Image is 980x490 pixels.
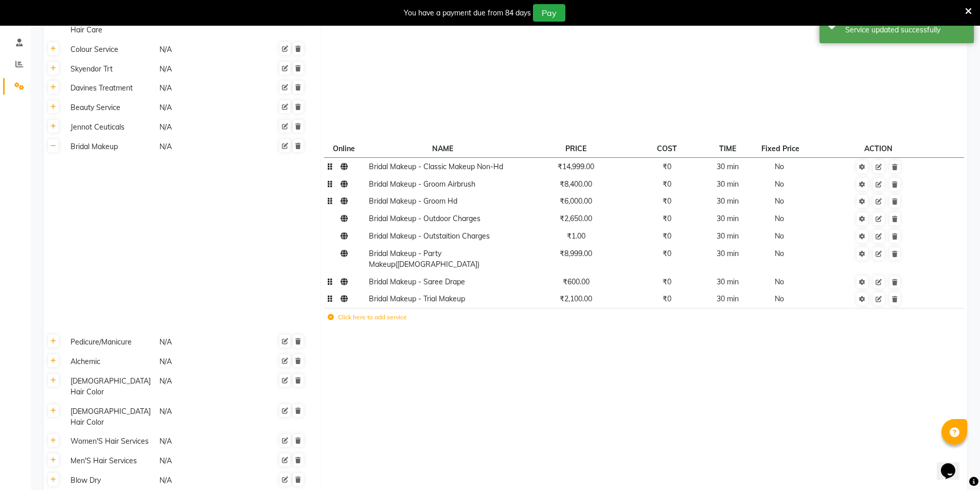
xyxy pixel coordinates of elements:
div: N/A [158,355,246,368]
span: ₹600.00 [563,277,590,286]
div: Jennot Ceuticals [66,121,154,134]
span: ₹2,650.00 [560,214,592,223]
span: ₹0 [663,162,671,171]
span: ₹1.00 [567,231,585,241]
span: 30 min [717,214,739,223]
th: COST [632,140,702,158]
span: No [775,162,784,171]
span: Bridal Makeup - Party Makeup([DEMOGRAPHIC_DATA]) [369,249,479,269]
span: ₹0 [663,196,671,206]
iframe: chat widget [937,449,970,480]
span: 30 min [717,249,739,258]
span: Bridal Makeup - Classic Makeup Non-Hd [369,162,503,171]
th: Fixed Price [753,140,810,158]
div: Skyendor Trt [66,63,154,76]
div: N/A [158,375,246,398]
div: N/A [158,121,246,134]
div: Bridal Makeup [66,140,154,153]
div: [DEMOGRAPHIC_DATA] Hair Color [66,375,154,398]
div: N/A [158,435,246,448]
span: 30 min [717,196,739,206]
div: N/A [158,101,246,114]
th: TIME [702,140,753,158]
div: N/A [158,63,246,76]
div: [DEMOGRAPHIC_DATA] Hair Color [66,405,154,429]
label: Click here to add service [328,313,407,322]
span: Bridal Makeup - Groom Hd [369,196,457,206]
span: No [775,294,784,303]
div: N/A [158,336,246,349]
span: ₹2,100.00 [560,294,592,303]
span: No [775,214,784,223]
span: No [775,196,784,206]
div: Davines Treatment [66,82,154,95]
span: Bridal Makeup - Trial Makeup [369,294,465,303]
div: Beauty Service [66,101,154,114]
span: ₹0 [663,214,671,223]
th: NAME [365,140,520,158]
span: ₹14,999.00 [558,162,594,171]
th: ACTION [810,140,947,158]
div: Colour Service [66,43,154,56]
span: 30 min [717,294,739,303]
div: N/A [158,474,246,487]
span: ₹0 [663,294,671,303]
span: 30 min [717,231,739,241]
div: N/A [158,82,246,95]
span: 30 min [717,179,739,189]
span: No [775,179,784,189]
div: N/A [158,140,246,153]
div: N/A [158,455,246,467]
th: PRICE [520,140,632,158]
span: No [775,231,784,241]
span: No [775,249,784,258]
span: ₹0 [663,277,671,286]
span: Bridal Makeup - Groom Airbrush [369,179,475,189]
span: No [775,277,784,286]
div: Blow Dry [66,474,154,487]
div: N/A [158,43,246,56]
div: N/A [158,405,246,429]
div: Women'S Hair Services [66,435,154,448]
span: ₹0 [663,231,671,241]
div: Alchemic [66,355,154,368]
div: Men'S Hair Services [66,455,154,467]
div: Service updated successfully [845,25,966,35]
button: Pay [533,4,565,22]
span: Bridal Makeup - Saree Drape [369,277,465,286]
div: You have a payment due from 84 days [404,8,531,19]
th: Online [324,140,365,158]
span: ₹0 [663,179,671,189]
span: ₹8,400.00 [560,179,592,189]
span: ₹0 [663,249,671,258]
div: Pedicure/Manicure [66,336,154,349]
span: 30 min [717,277,739,286]
span: ₹6,000.00 [560,196,592,206]
span: ₹8,999.00 [560,249,592,258]
span: 30 min [717,162,739,171]
span: Bridal Makeup - Outdoor Charges [369,214,480,223]
span: Bridal Makeup - Outstaition Charges [369,231,490,241]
